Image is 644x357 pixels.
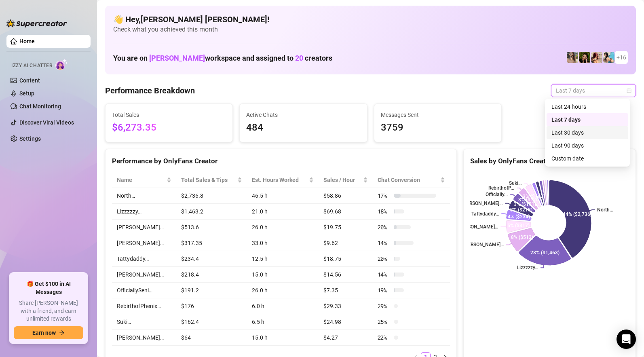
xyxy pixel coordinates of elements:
img: playfuldimples (@playfuldimples) [579,52,590,63]
span: 14 % [378,239,391,247]
span: 22 % [378,333,391,342]
div: Custom date [551,154,623,163]
text: [PERSON_NAME]… [458,224,498,230]
div: Last 30 days [547,126,628,139]
button: Earn nowarrow-right [14,326,83,339]
span: Izzy AI Chatter [11,62,52,70]
span: Sales / Hour [323,175,361,184]
img: AI Chatter [55,59,68,70]
td: $19.75 [319,220,373,235]
td: $58.86 [319,188,373,204]
div: Last 7 days [547,113,628,126]
td: RebirthofPhenix… [112,298,176,314]
td: $29.33 [319,298,373,314]
span: Check what you achieved this month [113,25,628,34]
div: Last 24 hours [547,100,628,113]
span: $6,273.35 [112,120,226,135]
span: Total Sales [112,110,226,119]
div: Sales by OnlyFans Creator [470,156,629,167]
th: Name [112,172,176,188]
td: [PERSON_NAME]… [112,220,176,235]
div: Last 24 hours [551,102,623,111]
span: Earn now [32,330,56,336]
div: Performance by OnlyFans Creator [112,156,450,167]
span: 20 % [378,223,391,232]
td: $176 [176,298,247,314]
div: Last 90 days [547,139,628,152]
span: 18 % [378,207,391,216]
h4: Performance Breakdown [105,85,195,96]
text: Officially... [486,192,508,198]
td: $191.2 [176,283,247,298]
span: 17 % [378,191,391,200]
td: $64 [176,330,247,346]
span: 29 % [378,302,391,311]
div: Last 30 days [551,128,623,137]
td: [PERSON_NAME]… [112,267,176,283]
text: [PERSON_NAME]… [462,201,503,206]
div: Last 7 days [551,115,623,124]
td: $4.27 [319,330,373,346]
td: $218.4 [176,267,247,283]
th: Total Sales & Tips [176,172,247,188]
span: 19 % [378,286,391,295]
td: OfficiallySeni… [112,283,176,298]
td: 15.0 h [247,267,319,283]
a: Settings [19,135,41,142]
img: emilylou (@emilyylouu) [567,52,578,63]
a: Chat Monitoring [19,103,61,110]
a: Discover Viral Videos [19,119,74,126]
a: Home [19,38,35,44]
h1: You are on workspace and assigned to creators [113,54,332,63]
span: Active Chats [246,110,360,119]
span: 484 [246,120,360,135]
td: Lizzzzzy… [112,204,176,220]
td: $69.68 [319,204,373,220]
td: 33.0 h [247,235,319,251]
span: 20 % [378,254,391,263]
div: Last 90 days [551,141,623,150]
td: 26.0 h [247,283,319,298]
h4: 👋 Hey, [PERSON_NAME] [PERSON_NAME] ! [113,14,628,25]
text: Suki… [509,180,522,186]
div: Open Intercom Messenger [617,330,636,349]
td: $317.35 [176,235,247,251]
span: Total Sales & Tips [181,175,236,184]
span: Last 7 days [556,84,631,97]
span: calendar [627,88,631,93]
span: 25 % [378,317,391,326]
span: arrow-right [59,330,65,336]
div: Custom date [547,152,628,165]
td: 46.5 h [247,188,319,204]
text: Lizzzzzy… [517,265,538,270]
span: Chat Conversion [378,175,439,184]
td: $234.4 [176,251,247,267]
td: Tattydaddy… [112,251,176,267]
td: $513.6 [176,220,247,235]
span: 14 % [378,270,391,279]
td: [PERSON_NAME]… [112,330,176,346]
div: Est. Hours Worked [252,175,307,184]
span: [PERSON_NAME] [149,54,205,62]
img: logo-BBDzfeDw.svg [6,19,67,27]
td: $9.62 [319,235,373,251]
td: 6.0 h [247,298,319,314]
span: 20 [295,54,303,62]
td: 21.0 h [247,204,319,220]
text: RebirthofP... [488,185,514,191]
span: Share [PERSON_NAME] with a friend, and earn unlimited rewards [14,299,83,323]
text: Tattydaddy… [471,211,499,217]
td: 26.0 h [247,220,319,235]
span: 🎁 Get $100 in AI Messages [14,280,83,296]
span: Messages Sent [381,110,495,119]
td: [PERSON_NAME]… [112,235,176,251]
td: Suki… [112,314,176,330]
td: $24.98 [319,314,373,330]
text: [PERSON_NAME]… [463,242,504,248]
text: North… [597,207,613,213]
td: 15.0 h [247,330,319,346]
td: $1,463.2 [176,204,247,220]
a: Content [19,77,40,84]
th: Chat Conversion [373,172,450,188]
td: 6.5 h [247,314,319,330]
